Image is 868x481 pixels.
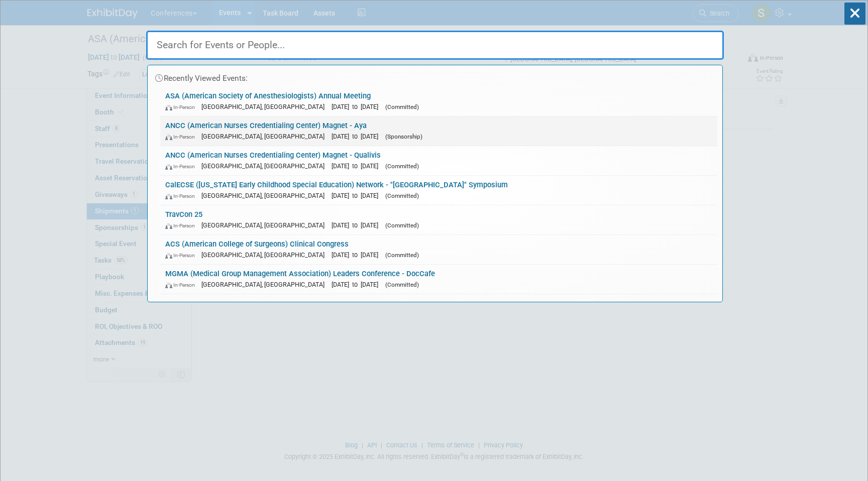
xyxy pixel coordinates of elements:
[385,163,419,170] span: (Committed)
[385,103,419,110] span: (Committed)
[160,265,717,294] a: MGMA (Medical Group Management Association) Leaders Conference - DocCafe In-Person [GEOGRAPHIC_DA...
[332,221,383,229] span: [DATE] to [DATE]
[165,222,199,229] span: In-Person
[153,65,717,87] div: Recently Viewed Events:
[385,192,419,199] span: (Committed)
[332,192,383,199] span: [DATE] to [DATE]
[332,281,383,288] span: [DATE] to [DATE]
[385,281,419,288] span: (Committed)
[201,133,330,140] span: [GEOGRAPHIC_DATA], [GEOGRAPHIC_DATA]
[160,146,717,175] a: ANCC (American Nurses Credentialing Center) Magnet - Qualivis In-Person [GEOGRAPHIC_DATA], [GEOGR...
[165,163,199,170] span: In-Person
[332,162,383,170] span: [DATE] to [DATE]
[165,134,199,140] span: In-Person
[201,162,330,170] span: [GEOGRAPHIC_DATA], [GEOGRAPHIC_DATA]
[201,192,330,199] span: [GEOGRAPHIC_DATA], [GEOGRAPHIC_DATA]
[160,205,717,234] a: TravCon 25 In-Person [GEOGRAPHIC_DATA], [GEOGRAPHIC_DATA] [DATE] to [DATE] (Committed)
[201,251,330,259] span: [GEOGRAPHIC_DATA], [GEOGRAPHIC_DATA]
[385,222,419,229] span: (Committed)
[160,116,717,146] a: ANCC (American Nurses Credentialing Center) Magnet - Aya In-Person [GEOGRAPHIC_DATA], [GEOGRAPHIC...
[332,103,383,110] span: [DATE] to [DATE]
[165,282,199,288] span: In-Person
[201,281,330,288] span: [GEOGRAPHIC_DATA], [GEOGRAPHIC_DATA]
[160,235,717,264] a: ACS (American College of Surgeons) Clinical Congress In-Person [GEOGRAPHIC_DATA], [GEOGRAPHIC_DAT...
[160,87,717,116] a: ASA (American Society of Anesthesiologists) Annual Meeting In-Person [GEOGRAPHIC_DATA], [GEOGRAPH...
[146,31,724,60] input: Search for Events or People...
[160,176,717,205] a: CalECSE ([US_STATE] Early Childhood Special Education) Network - "[GEOGRAPHIC_DATA]" Symposium In...
[165,252,199,259] span: In-Person
[332,133,383,140] span: [DATE] to [DATE]
[165,193,199,199] span: In-Person
[201,221,330,229] span: [GEOGRAPHIC_DATA], [GEOGRAPHIC_DATA]
[332,251,383,259] span: [DATE] to [DATE]
[201,103,330,110] span: [GEOGRAPHIC_DATA], [GEOGRAPHIC_DATA]
[165,104,199,110] span: In-Person
[385,133,422,140] span: (Sponsorship)
[385,252,419,259] span: (Committed)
